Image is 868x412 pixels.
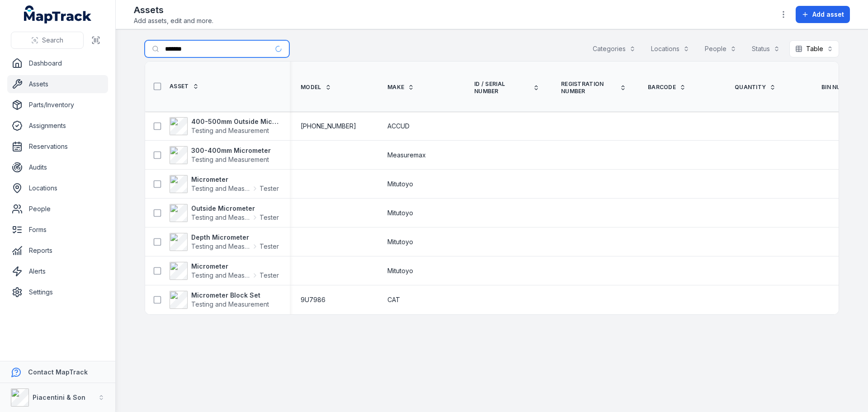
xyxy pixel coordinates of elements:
[587,40,642,57] button: Categories
[812,10,844,19] span: Add asset
[28,368,88,376] strong: Contact MapTrack
[648,84,676,91] span: Barcode
[387,266,413,275] span: Mitutoyo
[387,180,413,189] span: Mitutoyo
[474,81,539,95] a: ID / Serial Number
[789,40,839,57] button: Table
[259,213,279,222] span: Tester
[7,54,108,72] a: Dashboard
[387,237,413,246] span: Mitutoyo
[134,16,213,25] span: Add assets, edit and more.
[170,262,279,280] a: MicrometerTesting and MeasurementTester
[191,127,269,134] span: Testing and Measurement
[7,262,108,280] a: Alerts
[301,122,356,131] span: [PHONE_NUMBER]
[191,213,250,222] span: Testing and Measurement
[191,184,250,193] span: Testing and Measurement
[387,84,404,91] span: Make
[170,117,279,135] a: 400-500mm Outside MicrometerTesting and Measurement
[7,179,108,197] a: Locations
[259,242,279,251] span: Tester
[24,5,92,24] a: MapTrack
[7,117,108,135] a: Assignments
[301,84,331,91] a: Model
[191,204,279,213] strong: Outside Micrometer
[387,84,414,91] a: Make
[7,75,108,93] a: Assets
[561,81,616,95] span: Registration Number
[821,84,857,91] span: Bin Number
[7,221,108,239] a: Forms
[259,271,279,280] span: Tester
[191,262,279,271] strong: Micrometer
[301,295,325,304] span: 9U7986
[387,208,413,218] span: Mitutoyo
[645,40,695,57] button: Locations
[7,96,108,114] a: Parts/Inventory
[474,81,529,95] span: ID / Serial Number
[191,175,279,184] strong: Micrometer
[699,40,742,57] button: People
[821,84,867,91] a: Bin Number
[191,233,279,242] strong: Depth Micrometer
[7,137,108,156] a: Reservations
[7,158,108,176] a: Audits
[42,36,63,45] span: Search
[170,175,279,193] a: MicrometerTesting and MeasurementTester
[191,271,250,280] span: Testing and Measurement
[561,81,626,95] a: Registration Number
[735,84,766,91] span: Quantity
[746,40,786,57] button: Status
[259,184,279,193] span: Tester
[7,283,108,301] a: Settings
[735,84,776,91] a: Quantity
[170,83,189,90] span: Asset
[170,204,279,222] a: Outside MicrometerTesting and MeasurementTester
[191,117,279,126] strong: 400-500mm Outside Micrometer
[170,146,271,164] a: 300-400mm MicrometerTesting and Measurement
[191,156,269,163] span: Testing and Measurement
[7,200,108,218] a: People
[301,84,321,91] span: Model
[134,4,213,16] h2: Assets
[33,393,85,401] strong: Piacentini & Son
[170,291,269,309] a: Micrometer Block SetTesting and Measurement
[796,6,850,23] button: Add asset
[170,233,279,251] a: Depth MicrometerTesting and MeasurementTester
[7,242,108,260] a: Reports
[648,84,686,91] a: Barcode
[191,291,269,300] strong: Micrometer Block Set
[11,32,84,49] button: Search
[387,122,410,131] span: ACCUD
[387,295,400,304] span: CAT
[387,151,426,160] span: Measuremax
[170,83,199,90] a: Asset
[191,300,269,308] span: Testing and Measurement
[191,242,250,251] span: Testing and Measurement
[191,146,271,155] strong: 300-400mm Micrometer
